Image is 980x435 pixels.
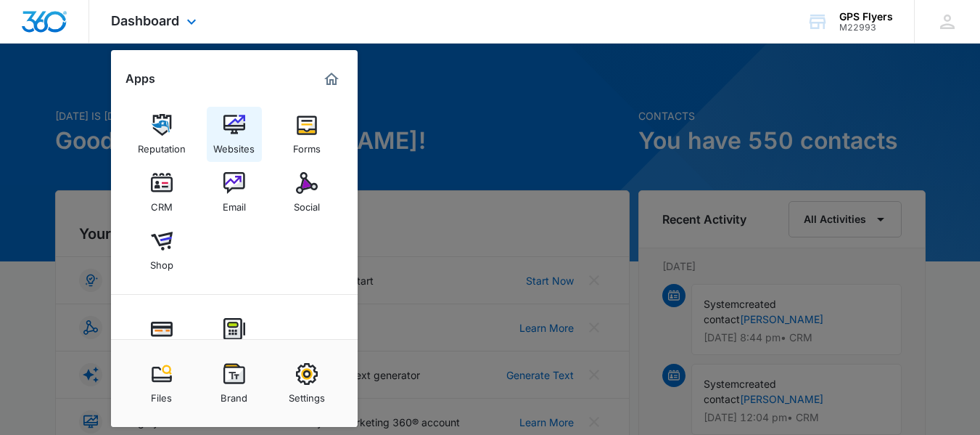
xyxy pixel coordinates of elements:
[151,385,172,404] div: Files
[213,136,255,155] div: Websites
[134,311,189,366] a: Payments
[23,38,35,49] img: website_grey.svg
[221,385,247,404] div: Brand
[55,86,130,95] div: Domain Overview
[144,84,156,96] img: tab_keywords_by_traffic_grey.svg
[151,194,173,213] div: CRM
[134,165,189,220] a: CRM
[207,107,262,162] a: Websites
[839,23,893,33] div: account id
[279,356,334,411] a: Settings
[111,13,179,28] span: Dashboard
[39,84,51,96] img: tab_domain_overview_orange.svg
[160,86,244,95] div: Keywords by Traffic
[289,385,325,404] div: Settings
[279,165,334,220] a: Social
[134,356,189,411] a: Files
[23,23,35,35] img: logo_orange.svg
[125,72,155,86] h2: Apps
[134,107,189,162] a: Reputation
[207,165,262,220] a: Email
[207,356,262,411] a: Brand
[134,223,189,278] a: Shop
[279,107,334,162] a: Forms
[293,136,321,155] div: Forms
[320,68,343,91] a: Marketing 360® Dashboard
[38,38,160,49] div: Domain: [DOMAIN_NAME]
[138,136,186,155] div: Reputation
[223,194,246,213] div: Email
[294,194,320,213] div: Social
[41,23,71,35] div: v 4.0.25
[207,311,262,366] a: POS
[839,11,893,23] div: account name
[150,252,173,271] div: Shop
